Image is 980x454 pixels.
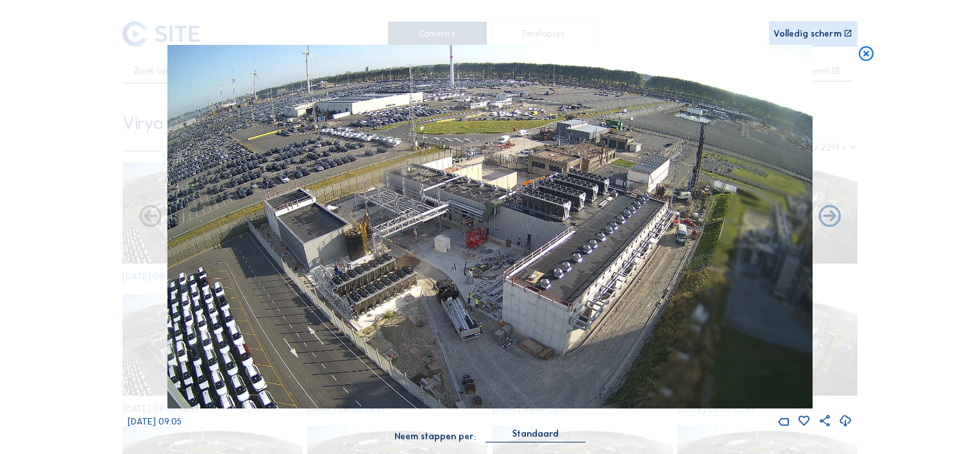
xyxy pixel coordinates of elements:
span: [DATE] 09:05 [128,416,182,427]
div: Volledig scherm [773,29,841,38]
i: Back [816,204,843,230]
div: Neem stappen per: [394,432,476,441]
div: Standaard [486,428,586,442]
div: Standaard [512,428,559,440]
i: Forward [137,204,164,230]
img: Image [167,45,813,408]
